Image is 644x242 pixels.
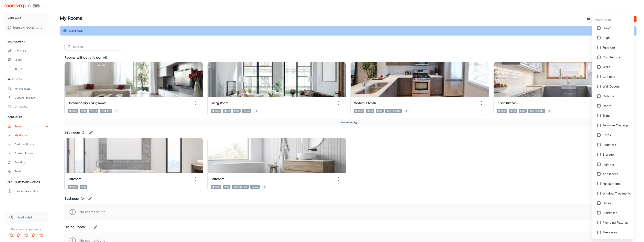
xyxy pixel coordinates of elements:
span: Ceilings [603,94,631,98]
span: Roofs [603,133,631,137]
span: Furniture [603,45,631,50]
span: Countertops [603,55,631,59]
span: Storage [603,152,631,157]
span: Cabinets [603,74,631,79]
span: Wall Decors [603,84,631,89]
span: Fenestrations [603,181,631,186]
span: Appliances [603,172,631,176]
span: Walls [603,65,631,69]
span: Fireplaces [603,230,631,235]
span: Staircases [603,211,631,215]
span: Doors [603,104,631,108]
span: Lighting [603,162,631,166]
span: Rugs [603,36,631,40]
span: Decor [603,201,631,205]
span: Trims [603,113,631,118]
span: Floors [603,26,631,30]
span: Window Treatments [603,191,631,196]
span: Furniture Coatings [603,123,631,128]
span: Plumbing Fixtures [603,220,631,225]
span: Radiators [603,143,631,147]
